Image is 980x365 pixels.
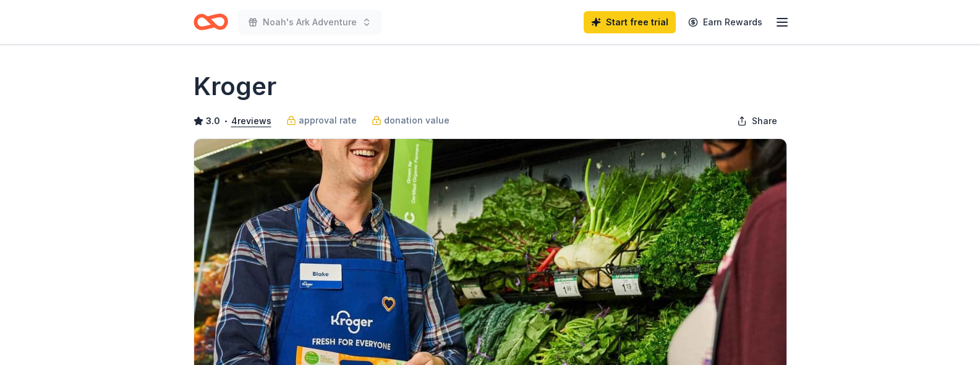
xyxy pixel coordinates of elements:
span: Share [752,114,777,128]
span: Noah's Ark Adventure [263,15,357,30]
a: Home [194,7,228,36]
h1: Kroger [194,69,276,104]
a: Earn Rewards [681,11,770,33]
button: Share [727,109,787,133]
span: 3.0 [206,114,220,128]
span: • [223,116,228,126]
span: approval rate [299,113,357,128]
a: approval rate [286,113,357,128]
button: Noah's Ark Adventure [238,10,381,35]
button: 4reviews [231,114,271,128]
span: donation value [384,113,450,128]
a: Start free trial [584,11,676,33]
a: donation value [372,113,450,128]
